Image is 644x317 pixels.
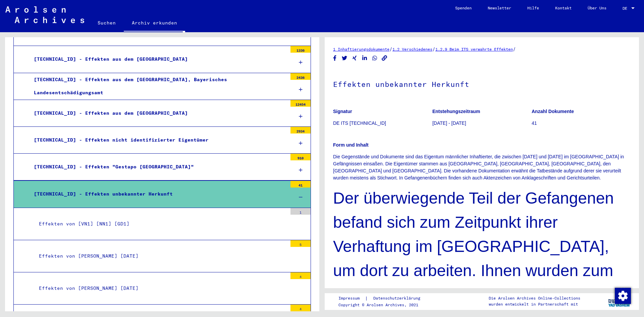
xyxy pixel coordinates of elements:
b: Signatur [333,109,352,114]
div: 12454 [290,100,311,107]
div: Effekten von [PERSON_NAME] [DATE] [34,250,287,263]
b: Form und Inhalt [333,142,369,148]
p: wurden entwickelt in Partnerschaft mit [489,301,580,307]
b: Entstehungszeitraum [432,109,480,114]
div: 41 [290,181,311,188]
div: 910 [290,154,311,160]
a: Impressum [338,295,365,302]
span: / [513,46,516,52]
div: | [338,295,428,302]
p: DE ITS [TECHNICAL_ID] [333,120,432,127]
button: Share on Twitter [341,54,348,62]
img: Arolsen_neg.svg [5,6,84,23]
h1: Effekten unbekannter Herkunft [333,69,631,98]
div: [TECHNICAL_ID] - Effekten aus dem [GEOGRAPHIC_DATA], Bayerisches Landesentschädigungsamt [29,73,287,99]
div: [TECHNICAL_ID] - Effekten aus dem [GEOGRAPHIC_DATA] [29,53,287,66]
p: Die Arolsen Archives Online-Collections [489,295,580,301]
a: Datenschutzerklärung [368,295,428,302]
p: Copyright © Arolsen Archives, 2021 [338,302,428,308]
div: 1336 [290,46,311,53]
button: Copy link [381,54,388,62]
span: DE [623,6,630,11]
p: Die Gegenstände und Dokumente sind das Eigentum männlicher Inhaftierter, die zwischen [DATE] und ... [333,153,631,181]
button: Share on LinkedIn [361,54,368,62]
p: 41 [532,120,631,127]
a: 1.2.9 Beim ITS verwahrte Effekten [435,47,513,52]
div: 2436 [290,73,311,80]
button: Share on WhatsApp [371,54,378,62]
div: Effekten von [VN1] [NN1] [GD1] [34,217,287,230]
button: Share on Facebook [331,54,338,62]
div: [TECHNICAL_ID] - Effekten nicht identifizierter Eigentümer [29,134,287,147]
div: 1 [290,208,311,215]
div: [TECHNICAL_ID] - Effekten "Gestapo [GEOGRAPHIC_DATA]" [29,160,287,173]
img: Zustimmung ändern [615,288,631,304]
b: Anzahl Dokumente [532,109,574,114]
img: yv_logo.png [607,293,632,310]
div: [TECHNICAL_ID] - Effekten unbekannter Herkunft [29,188,287,201]
span: / [389,46,392,52]
div: 4 [290,272,311,279]
div: [TECHNICAL_ID] - Effekten aus dem [GEOGRAPHIC_DATA] [29,107,287,120]
span: / [432,46,435,52]
div: 5 [290,240,311,247]
a: 1 Inhaftierungsdokumente [333,47,389,52]
a: 1.2 Verschiedenes [392,47,432,52]
div: Effekten von [PERSON_NAME] [DATE] [34,282,287,295]
button: Share on Xing [351,54,358,62]
div: Zustimmung ändern [614,287,631,304]
p: [DATE] - [DATE] [432,120,531,127]
a: Archiv erkunden [124,15,185,32]
div: 2934 [290,127,311,134]
a: Suchen [90,15,124,31]
div: 4 [290,305,311,311]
